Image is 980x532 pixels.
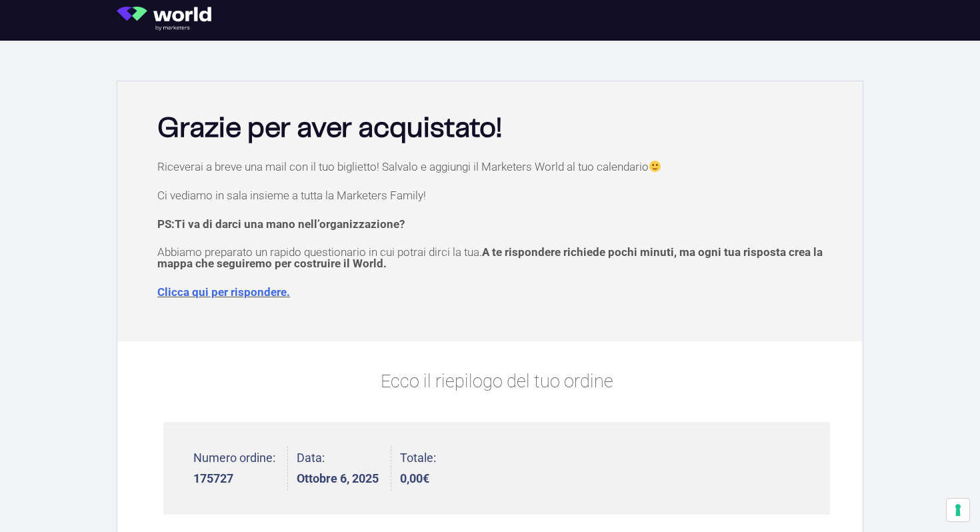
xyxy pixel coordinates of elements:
[193,473,275,485] strong: 175727
[157,247,836,269] p: Abbiamo preparato un rapido questionario in cui potrai dirci la tua.
[423,471,429,485] span: €
[297,446,391,491] li: Data:
[157,190,836,201] p: Ci vediamo in sala insieme a tutta la Marketers Family!
[297,473,379,485] strong: Ottobre 6, 2025
[157,161,836,173] p: Riceverai a breve una mail con il tuo biglietto! Salvalo e aggiungi il Marketers World al tuo cal...
[649,161,661,172] img: 🙂
[157,245,823,270] span: A te rispondere richiede pochi minuti, ma ogni tua risposta crea la mappa che seguiremo per costr...
[175,217,405,231] span: Ti va di darci una mano nell’organizzazione?
[157,285,290,299] a: Clicca qui per rispondere.
[157,115,502,142] b: Grazie per aver acquistato!
[400,446,436,491] li: Totale:
[193,446,288,491] li: Numero ordine:
[400,471,429,485] bdi: 0,00
[163,368,830,395] p: Ecco il riepilogo del tuo ordine
[947,499,969,521] button: Le tue preferenze relative al consenso per le tecnologie di tracciamento
[157,217,405,231] strong: PS:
